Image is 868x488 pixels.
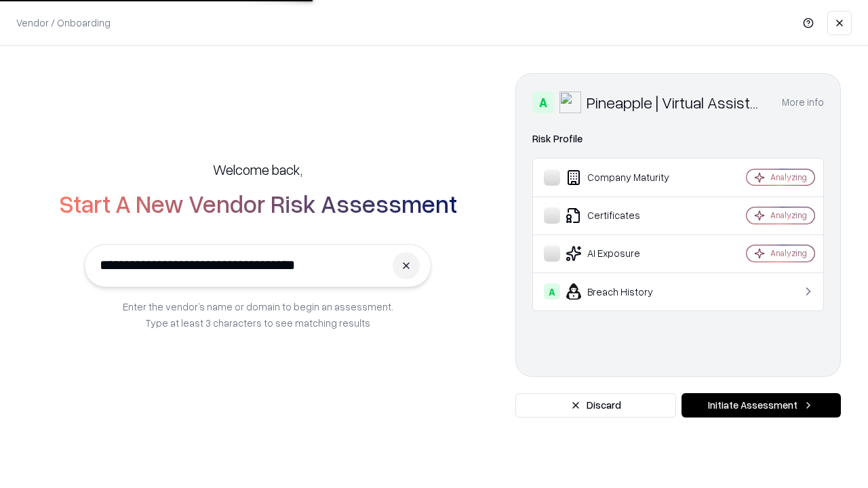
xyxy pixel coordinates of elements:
[782,90,824,115] button: More info
[559,91,581,113] img: Pineapple | Virtual Assistant Agency
[532,131,824,147] div: Risk Profile
[544,245,706,262] div: AI Exposure
[123,298,393,331] p: Enter the vendor’s name or domain to begin an assessment. Type at least 3 characters to see match...
[544,283,560,300] div: A
[770,171,807,183] div: Analyzing
[16,16,111,30] p: Vendor / Onboarding
[544,283,706,300] div: Breach History
[770,247,807,259] div: Analyzing
[544,207,706,224] div: Certificates
[213,160,302,179] h5: Welcome back,
[544,169,706,186] div: Company Maturity
[682,393,841,418] button: Initiate Assessment
[515,393,676,418] button: Discard
[532,91,554,113] div: A
[59,190,457,217] h2: Start A New Vendor Risk Assessment
[770,209,807,221] div: Analyzing
[587,91,766,113] div: Pineapple | Virtual Assistant Agency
